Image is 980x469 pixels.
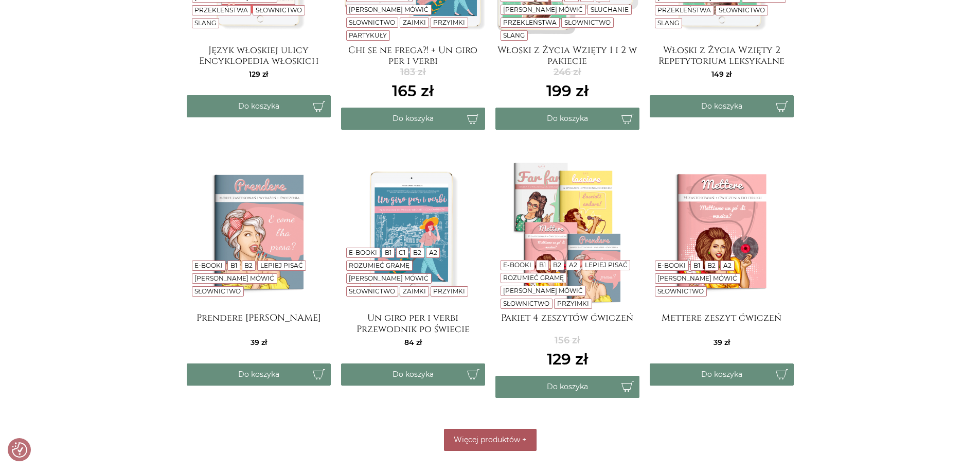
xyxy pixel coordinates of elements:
ins: 165 [392,79,434,102]
span: 39 [251,338,267,347]
a: Lepiej pisać [585,261,628,269]
a: Mettere zeszyt ćwiczeń [650,312,794,333]
a: [PERSON_NAME] mówić [349,6,429,13]
a: E-booki [657,262,686,269]
a: B2 [244,262,253,269]
a: [PERSON_NAME] mówić [503,287,583,294]
a: [PERSON_NAME] mówić [194,274,274,282]
a: Chi se ne frega?! + Un giro per i verbi [341,45,485,65]
a: Język włoskiej ulicy Encyklopedia włoskich wulgaryzmów [187,45,331,65]
a: [PERSON_NAME] mówić [503,6,583,13]
button: Do koszyka [187,363,331,386]
a: Slang [657,19,679,27]
a: Przekleństwa [194,6,248,14]
a: Lepiej pisać [260,262,303,269]
a: Słownictwo [256,6,302,14]
a: B1 [539,261,546,269]
a: Przyimki [433,19,465,26]
a: Un giro per i verbi Przewodnik po świecie włoskich czasowników [341,312,485,333]
a: Słownictwo [657,287,704,295]
a: Słownictwo [349,19,395,26]
a: Rozumieć gramę [349,262,409,269]
a: Słownictwo [503,300,549,307]
a: Przyimki [557,300,589,307]
a: E-booki [503,261,531,269]
a: B2 [553,261,561,269]
a: Włoski z Życia Wzięty 2 Repetytorium leksykalne [650,45,794,65]
a: Zaimki [403,19,426,26]
a: [PERSON_NAME] mówić [657,274,737,282]
a: Słownictwo [719,6,765,14]
button: Do koszyka [495,108,639,130]
a: B1 [385,249,391,256]
a: Rozumieć gramę [503,274,564,282]
button: Do koszyka [650,95,794,117]
button: Do koszyka [495,376,639,398]
a: B1 [693,262,700,269]
a: Słuchanie [591,6,629,13]
a: Zaimki [403,287,426,295]
ins: 129 [547,348,588,371]
a: Prendere [PERSON_NAME] [187,312,331,333]
a: Partykuły [349,31,387,39]
a: Przekleństwa [503,19,557,26]
span: 39 [714,338,730,347]
a: Słownictwo [194,287,241,295]
a: A2 [569,261,577,269]
a: Slang [194,19,216,27]
button: Preferencje co do zgód [12,442,27,458]
button: Do koszyka [341,363,485,386]
del: 246 [546,65,589,79]
a: A2 [723,262,732,269]
a: E-booki [194,262,223,269]
a: Pakiet 4 zeszytów ćwiczeń [495,312,639,333]
ins: 199 [546,79,589,102]
del: 156 [547,334,588,348]
a: A2 [429,249,437,256]
button: Do koszyka [341,108,485,130]
a: E-booki [349,249,377,256]
img: Revisit consent button [12,442,27,458]
button: Do koszyka [650,363,794,386]
span: 149 [711,70,732,79]
span: 84 [404,338,422,347]
a: Słownictwo [349,287,395,295]
a: Przyimki [433,287,465,295]
span: 129 [249,70,268,79]
button: Więcej produktów + [444,429,537,451]
a: [PERSON_NAME] mówić [349,274,429,282]
span: Więcej produktów [454,435,520,444]
a: B2 [413,249,421,256]
a: Slang [503,31,525,39]
a: Przekleństwa [657,6,711,14]
a: B2 [707,262,716,269]
a: B1 [230,262,237,269]
span: + [522,435,526,444]
button: Do koszyka [187,95,331,117]
a: Włoski z Życia Wzięty 1 i 2 w pakiecie [495,45,639,65]
a: Słownictwo [564,19,611,26]
a: C1 [399,249,405,256]
del: 183 [392,65,434,79]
